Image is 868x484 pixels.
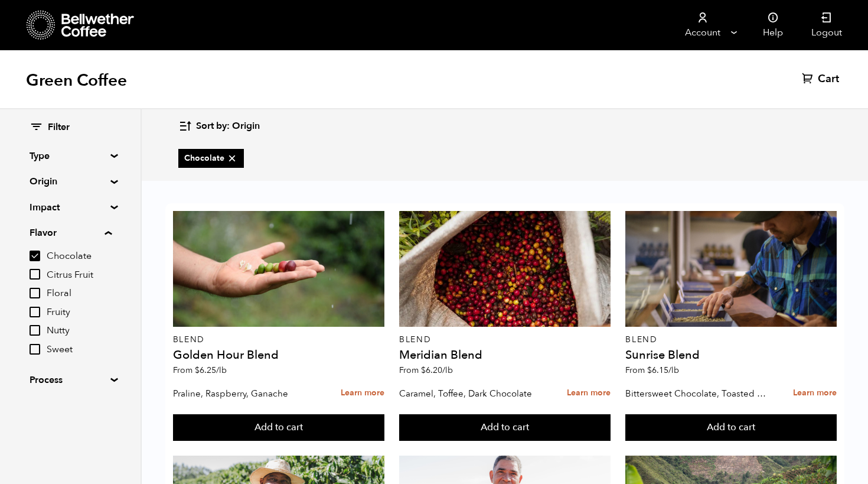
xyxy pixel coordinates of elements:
[47,287,112,300] span: Floral
[567,381,611,406] a: Learn more
[47,343,112,356] span: Sweet
[30,307,40,317] input: Fruity
[442,365,453,376] span: /lb
[30,251,40,261] input: Chocolate
[48,121,70,134] span: Filter
[30,344,40,355] input: Sweet
[30,174,111,189] summary: Origin
[30,325,40,336] input: Nutty
[625,365,679,376] span: From
[30,288,40,298] input: Floral
[47,269,112,282] span: Citrus Fruit
[30,373,111,387] summary: Process
[625,414,837,441] button: Add to cart
[399,349,611,361] h4: Meridian Blend
[668,365,679,376] span: /lb
[341,381,384,406] a: Learn more
[195,365,227,376] bdi: 6.25
[30,226,112,240] summary: Flavor
[173,414,384,441] button: Add to cart
[30,269,40,280] input: Citrus Fruit
[196,120,260,133] span: Sort by: Origin
[47,250,112,263] span: Chocolate
[30,200,111,215] summary: Impact
[625,349,837,361] h4: Sunrise Blend
[178,112,260,140] button: Sort by: Origin
[421,365,426,376] span: $
[216,365,227,376] span: /lb
[625,336,837,344] p: Blend
[399,414,611,441] button: Add to cart
[47,306,112,319] span: Fruity
[195,365,200,376] span: $
[793,381,837,406] a: Learn more
[173,365,227,376] span: From
[30,149,111,163] summary: Type
[173,336,384,344] p: Blend
[173,385,317,402] p: Praline, Raspberry, Ganache
[647,365,652,376] span: $
[173,349,384,361] h4: Golden Hour Blend
[647,365,679,376] bdi: 6.15
[399,365,453,376] span: From
[421,365,453,376] bdi: 6.20
[625,385,769,402] p: Bittersweet Chocolate, Toasted Marshmallow, Candied Orange, Praline
[818,72,839,86] span: Cart
[26,70,127,91] h1: Green Coffee
[802,72,842,86] a: Cart
[47,324,112,337] span: Nutty
[399,336,611,344] p: Blend
[399,385,543,402] p: Caramel, Toffee, Dark Chocolate
[184,152,238,164] span: Chocolate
